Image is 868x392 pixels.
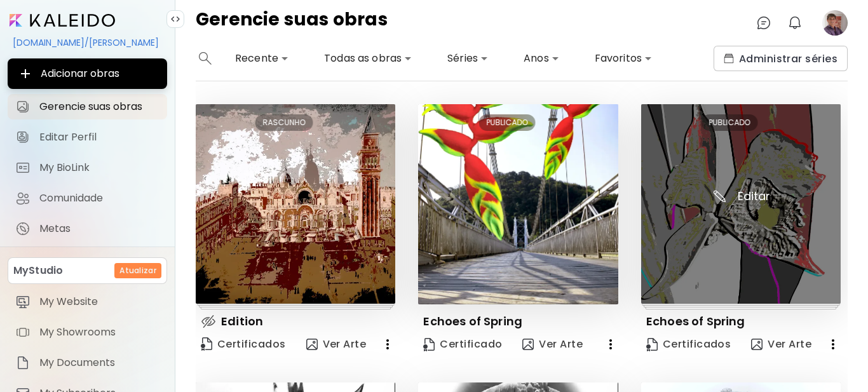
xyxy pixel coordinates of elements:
[255,114,313,131] div: RASCUNHO
[8,216,167,241] a: completeMetas iconMetas
[418,332,507,357] a: CertificateCertificado
[8,58,167,89] button: Adicionar obras
[751,339,763,350] img: view-art
[39,222,159,235] span: Metas
[641,104,841,304] img: thumbnail
[221,314,263,329] p: Edition
[39,131,159,144] span: Editar Perfil
[442,48,493,69] div: Séries
[646,314,745,329] p: Echoes of Spring
[642,304,839,309] img: printsIndicator
[39,356,159,369] span: My Documents
[784,12,806,34] button: bellIcon
[196,104,395,304] img: thumbnail
[119,265,156,276] h6: Atualizar
[787,15,803,30] img: bellIcon
[18,66,157,81] span: Adicionar obras
[301,332,372,357] button: view-artVer Arte
[306,339,318,350] img: view-art
[8,32,167,53] div: [DOMAIN_NAME]/[PERSON_NAME]
[714,46,848,71] button: collectionsAdministrar séries
[170,14,180,24] img: collapse
[8,186,167,211] a: Comunidade iconComunidade
[39,295,159,308] span: My Website
[724,52,837,65] span: Administrar séries
[39,192,159,205] span: Comunidade
[196,46,215,71] button: search
[319,48,417,69] div: Todas as obras
[39,326,159,339] span: My Showrooms
[15,325,31,340] img: item
[196,332,291,357] a: CertificateCertificados
[201,337,212,351] img: Certificate
[15,160,31,175] img: My BioLink icon
[8,350,167,375] a: itemMy Documents
[39,100,159,113] span: Gerencie suas obras
[423,338,435,351] img: Certificate
[13,263,63,278] p: MyStudio
[646,338,658,351] img: Certificate
[196,10,388,36] h4: Gerencie suas obras
[230,48,294,69] div: Recente
[201,336,286,353] span: Certificados
[702,114,758,131] div: PUBLICADO
[15,130,31,145] img: Editar Perfil icon
[423,337,502,351] span: Certificado
[8,125,167,150] a: Editar Perfil iconEditar Perfil
[15,191,31,206] img: Comunidade icon
[15,355,31,370] img: item
[15,221,31,236] img: Metas icon
[522,339,534,350] img: view-art
[751,337,811,351] span: Ver Arte
[746,332,817,357] button: view-artVer Arte
[590,48,657,69] div: Favoritos
[15,99,31,114] img: Gerencie suas obras icon
[724,53,734,64] img: collections
[8,155,167,180] a: completeMy BioLink iconMy BioLink
[646,337,731,351] span: Certificados
[517,332,588,357] button: view-artVer Arte
[522,337,583,351] span: Ver Arte
[306,337,367,352] span: Ver Arte
[423,314,522,329] p: Echoes of Spring
[197,304,395,309] img: printsIndicator
[756,15,771,30] img: chatIcon
[8,289,167,314] a: itemMy Website
[15,294,31,309] img: item
[8,94,167,119] a: Gerencie suas obras iconGerencie suas obras
[641,332,736,357] a: CertificateCertificados
[39,161,159,174] span: My BioLink
[478,114,535,131] div: PUBLICADO
[199,52,212,65] img: search
[8,320,167,345] a: itemMy Showrooms
[519,48,564,69] div: Anos
[201,314,216,329] img: hidden
[418,104,618,304] img: thumbnail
